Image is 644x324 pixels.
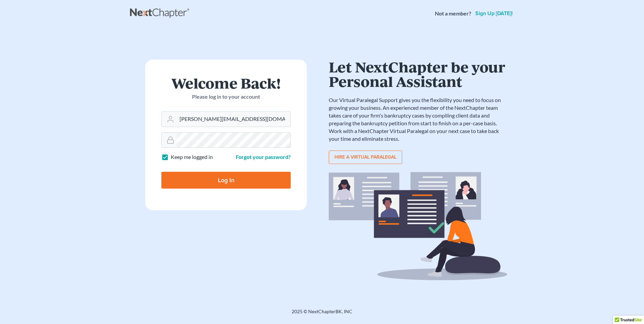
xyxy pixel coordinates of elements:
p: Please log in to your account [161,93,291,101]
label: Keep me logged in [171,153,213,161]
input: Log In [161,172,291,189]
div: 2025 © NextChapterBK, INC [130,308,514,320]
h1: Let NextChapter be your Personal Assistant [329,60,507,88]
p: Our Virtual Paralegal Support gives you the flexibility you need to focus on growing your busines... [329,96,507,142]
h1: Welcome Back! [161,76,291,90]
img: virtual_paralegal_bg-b12c8cf30858a2b2c02ea913d52db5c468ecc422855d04272ea22d19010d70dc.svg [329,172,507,280]
strong: Not a member? [435,10,471,18]
input: Email Address [177,112,290,127]
a: Sign up [DATE]! [474,11,514,16]
a: Forgot your password? [236,154,291,160]
a: Hire a virtual paralegal [329,151,402,164]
